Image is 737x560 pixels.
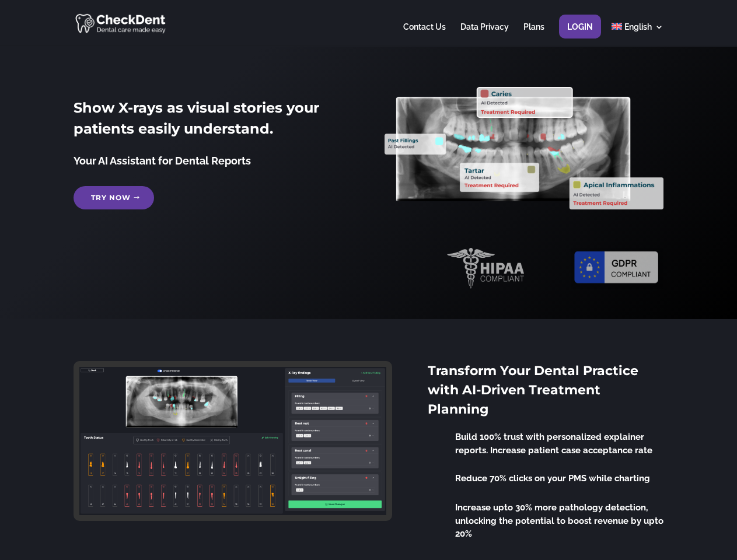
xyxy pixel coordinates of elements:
span: Your AI Assistant for Dental Reports [74,155,251,167]
a: Try Now [74,186,154,209]
a: Login [567,23,593,45]
span: Transform Your Dental Practice with AI-Driven Treatment Planning [428,363,638,417]
a: Plans [523,23,544,45]
img: X_Ray_annotated [385,87,663,209]
span: English [624,22,652,32]
a: English [612,23,663,45]
a: Contact Us [403,23,446,45]
span: Increase upto 30% more pathology detection, unlocking the potential to boost revenue by upto 20% [455,502,663,539]
a: Data Privacy [460,23,509,45]
span: Reduce 70% clicks on your PMS while charting [455,473,650,484]
h2: Show X-rays as visual stories your patients easily understand. [74,97,352,145]
span: Build 100% trust with personalized explainer reports. Increase patient case acceptance rate [455,432,652,456]
img: CheckDent AI [75,12,167,34]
